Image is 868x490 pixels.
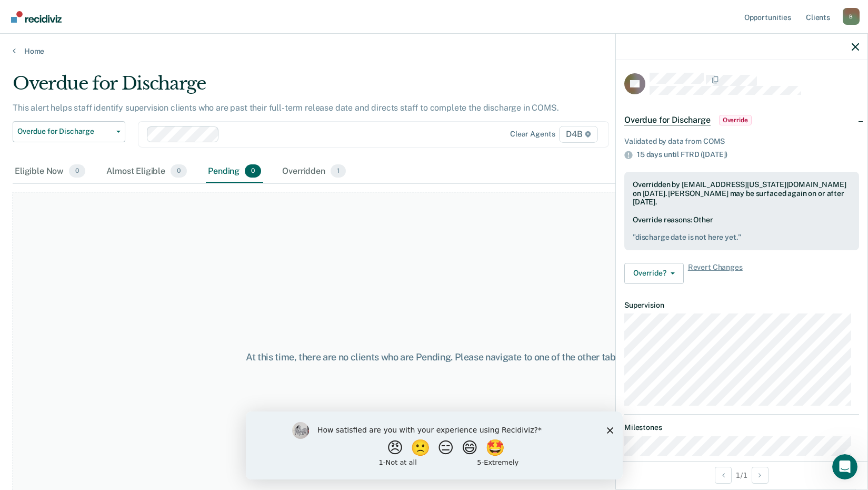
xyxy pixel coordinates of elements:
dt: Milestones [624,423,859,432]
div: Overdue for Discharge [13,73,664,103]
div: Overridden by [EMAIL_ADDRESS][US_STATE][DOMAIN_NAME] on [DATE]. [PERSON_NAME] may be surfaced aga... [633,180,851,207]
span: 0 [171,164,187,178]
button: Profile dropdown button [843,8,860,25]
div: At this time, there are no clients who are Pending. Please navigate to one of the other tabs. [224,351,645,363]
div: 15 days until FTRD ([DATE]) [637,150,859,159]
div: Overridden [280,160,348,183]
div: Almost Eligible [104,160,189,183]
button: Previous Opportunity [715,467,732,484]
span: D4B [559,126,597,143]
span: Override [719,115,752,125]
button: Override? [624,263,684,284]
iframe: Intercom live chat [832,454,857,479]
div: B [843,8,860,25]
button: Next Opportunity [752,467,769,484]
p: This alert helps staff identify supervision clients who are past their full-term release date and... [13,103,559,113]
dt: Supervision [624,301,859,310]
span: 1 [331,164,346,178]
span: Revert Changes [688,263,743,284]
img: Recidiviz [11,11,62,23]
span: Overdue for Discharge [624,115,711,125]
div: Eligible Now [13,160,87,183]
div: Override reasons: Other [633,215,851,242]
div: Pending [206,160,263,183]
div: Overdue for DischargeOverride [616,103,867,137]
div: Clear agents [510,130,555,139]
span: 0 [245,164,261,178]
pre: " discharge date is not here yet. " [633,233,851,242]
span: 0 [69,164,85,178]
a: Home [13,46,855,56]
iframe: Survey by Kim from Recidiviz [246,411,623,479]
div: Validated by data from COMS [624,137,859,146]
span: Overdue for Discharge [17,127,112,136]
div: 1 / 1 [616,461,867,489]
